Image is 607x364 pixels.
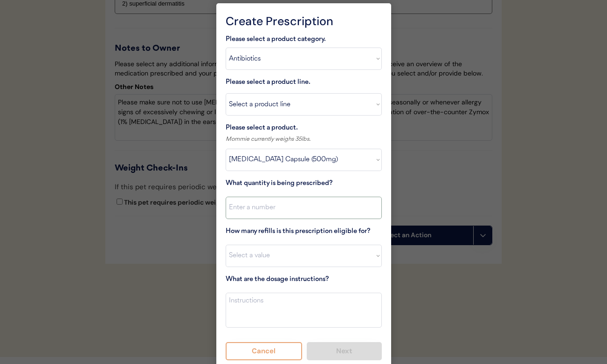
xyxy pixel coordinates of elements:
div: How many refills is this prescription eligible for? [226,226,382,238]
div: Please select a product. [226,123,382,134]
div: Please select a product category. [226,34,382,46]
div: What are the dosage instructions? [226,274,382,286]
button: Cancel [226,342,303,360]
div: What quantity is being prescribed? [226,178,382,190]
div: Please select a product line. [226,77,319,89]
input: Enter a number [226,197,382,219]
div: Mommie currently weighs 35lbs. [226,134,382,144]
div: Create Prescription [226,13,382,30]
button: Next [307,342,382,360]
